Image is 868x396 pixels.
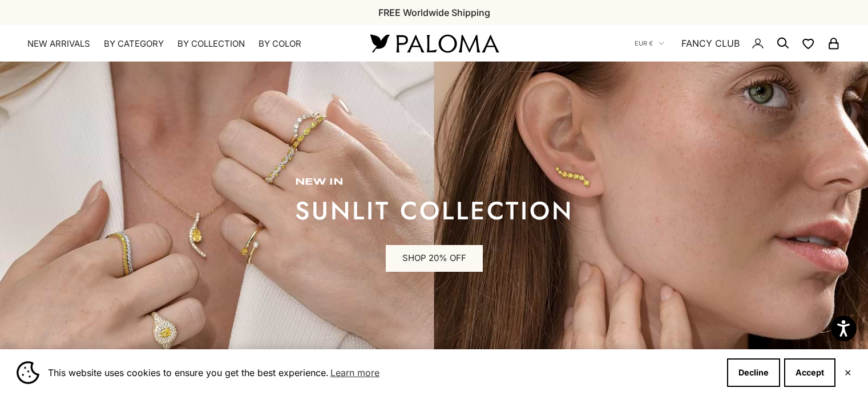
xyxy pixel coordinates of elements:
button: EUR € [635,38,664,48]
p: FREE Worldwide Shipping [378,5,490,20]
nav: Secondary navigation [635,25,841,62]
button: Close [844,369,851,376]
p: new in [295,177,574,188]
summary: By Color [259,38,301,50]
button: Decline [727,358,780,387]
img: Cookie banner [17,361,39,384]
a: FANCY CLUB [681,36,740,51]
a: SHOP 20% OFF [386,245,483,272]
summary: By Category [104,38,164,50]
a: Learn more [329,364,381,381]
summary: By Collection [177,38,245,50]
span: EUR € [635,38,653,48]
button: Accept [784,358,835,387]
a: NEW ARRIVALS [27,38,90,50]
span: This website uses cookies to ensure you get the best experience. [48,364,718,381]
p: sunlit collection [295,199,574,222]
nav: Primary navigation [27,38,343,50]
